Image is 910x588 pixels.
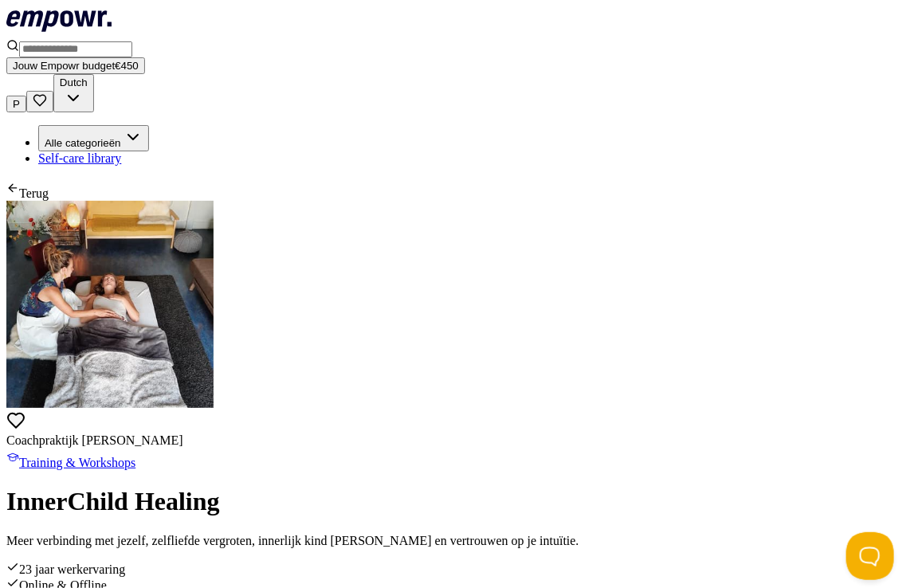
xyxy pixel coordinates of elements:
div: Terug [6,178,904,201]
a: Training & Workshops [6,448,904,470]
a: Self-care library [38,151,121,165]
div: Coachpraktijk [PERSON_NAME] [6,433,904,448]
iframe: Help Scout Beacon - Open [846,532,894,580]
button: P [6,96,26,112]
a: Jouw Empowr budget€450 [6,58,145,72]
h1: InnerChild Healing [6,487,904,516]
span: Jouw Empowr budget [13,60,115,72]
button: Jouw Empowr budget€450 [6,57,145,74]
span: 23 jaar werkervaring [19,563,125,576]
input: Search for products, categories or subcategories [19,41,132,57]
img: Product Image [6,201,214,408]
button: Alle categorieën [38,125,149,151]
span: € 450 [115,60,139,72]
p: Meer verbinding met jezelf, zelfliefde vergroten, innerlijk kind [PERSON_NAME] en vertrouwen op j... [6,534,904,548]
nav: Main [6,125,904,166]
